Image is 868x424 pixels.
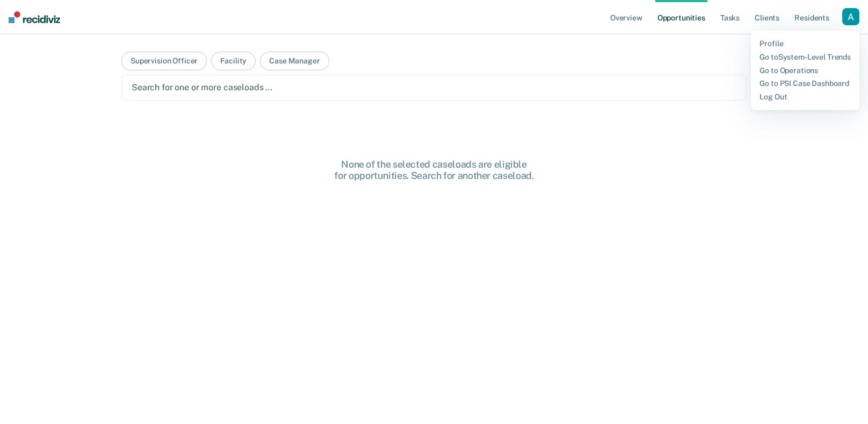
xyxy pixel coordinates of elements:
[262,159,606,182] div: None of the selected caseloads are eligible for opportunities. Search for another caseload.
[260,52,329,70] button: Case Manager
[9,11,60,23] img: Recidiviz
[211,52,256,70] button: Facility
[759,53,851,62] a: Go toSystem-Level Trends
[759,66,851,75] a: Go to Operations
[759,92,851,102] a: Log Out
[121,52,207,70] button: Supervision Officer
[759,79,851,88] a: Go to PSI Case Dashboard
[759,39,851,48] a: Profile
